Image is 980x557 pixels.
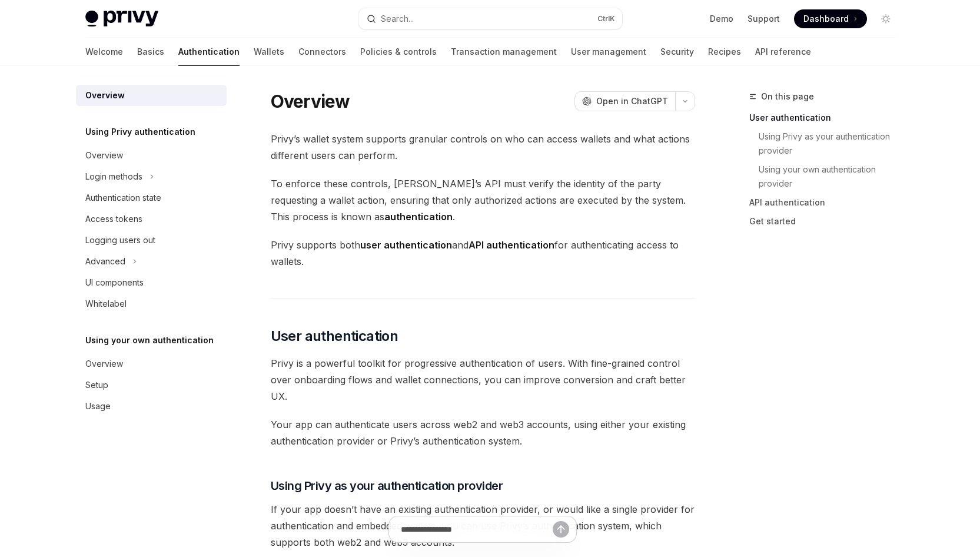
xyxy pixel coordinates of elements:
[553,521,569,538] button: Send message
[597,14,615,24] span: Ctrl K
[571,38,646,66] a: User management
[85,125,195,139] h5: Using Privy authentication
[358,8,622,29] button: Search...CtrlK
[360,239,452,251] strong: user authentication
[76,374,227,396] a: Setup
[137,38,164,66] a: Basics
[85,297,127,311] div: Whitelabel
[749,212,905,231] a: Get started
[271,131,695,164] span: Privy’s wallet system supports granular controls on who can access wallets and what actions diffe...
[759,160,905,193] a: Using your own authentication provider
[271,478,503,494] span: Using Privy as your authentication provider
[761,89,814,104] span: On this page
[76,396,227,417] a: Usage
[85,11,158,27] img: light logo
[76,230,227,251] a: Logging users out
[85,399,111,413] div: Usage
[298,38,346,66] a: Connectors
[271,175,695,225] span: To enforce these controls, [PERSON_NAME]’s API must verify the identity of the party requesting a...
[76,272,227,293] a: UI components
[749,193,905,212] a: API authentication
[574,91,675,111] button: Open in ChatGPT
[76,208,227,230] a: Access tokens
[178,38,240,66] a: Authentication
[76,85,227,106] a: Overview
[748,13,780,25] a: Support
[451,38,557,66] a: Transaction management
[271,237,695,270] span: Privy supports both and for authenticating access to wallets.
[85,148,123,163] div: Overview
[85,212,142,226] div: Access tokens
[794,9,867,28] a: Dashboard
[254,38,284,66] a: Wallets
[271,501,695,551] span: If your app doesn’t have an existing authentication provider, or would like a single provider for...
[85,88,125,102] div: Overview
[85,276,144,290] div: UI components
[271,327,398,346] span: User authentication
[76,145,227,166] a: Overview
[469,239,554,251] strong: API authentication
[876,9,895,28] button: Toggle dark mode
[76,187,227,208] a: Authentication state
[759,127,905,160] a: Using Privy as your authentication provider
[360,38,437,66] a: Policies & controls
[755,38,811,66] a: API reference
[710,13,733,25] a: Demo
[660,38,694,66] a: Security
[381,12,414,26] div: Search...
[85,254,125,268] div: Advanced
[76,353,227,374] a: Overview
[85,233,155,247] div: Logging users out
[76,293,227,314] a: Whitelabel
[271,91,350,112] h1: Overview
[85,378,108,392] div: Setup
[85,38,123,66] a: Welcome
[708,38,741,66] a: Recipes
[271,416,695,449] span: Your app can authenticate users across web2 and web3 accounts, using either your existing authent...
[85,333,214,347] h5: Using your own authentication
[85,357,123,371] div: Overview
[85,191,161,205] div: Authentication state
[596,95,668,107] span: Open in ChatGPT
[85,170,142,184] div: Login methods
[384,211,453,223] strong: authentication
[749,108,905,127] a: User authentication
[803,13,849,25] span: Dashboard
[271,355,695,405] span: Privy is a powerful toolkit for progressive authentication of users. With fine-grained control ov...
